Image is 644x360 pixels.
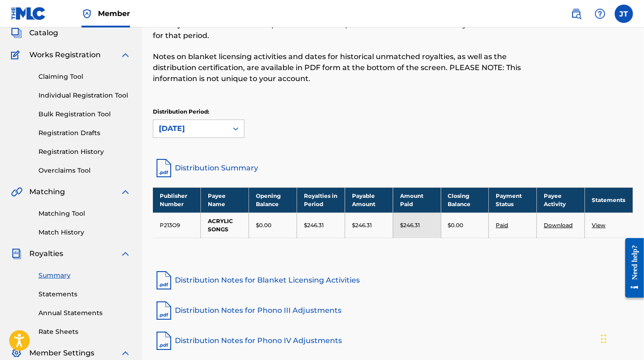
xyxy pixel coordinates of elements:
img: pdf [153,330,175,352]
a: Bulk Registration Tool [38,109,131,119]
td: ACRYLIC SONGS [201,213,249,238]
span: Works Registration [29,49,101,60]
img: pdf [153,300,175,322]
th: Payment Status [489,187,537,213]
img: expand [120,186,131,197]
p: Distribution Period: [153,108,244,116]
a: Distribution Notes for Phono III Adjustments [153,300,633,322]
a: Registration Drafts [38,128,131,138]
img: pdf [153,269,175,291]
a: Public Search [567,5,585,23]
th: Amount Paid [393,187,441,213]
span: Catalog [29,27,58,38]
div: Help [591,5,609,23]
img: Works Registration [11,49,23,60]
a: View [592,222,606,229]
span: Matching [29,186,65,197]
th: Payee Name [201,187,249,213]
img: expand [120,348,131,359]
div: Widget de chat [598,316,644,360]
span: Member Settings [29,348,94,359]
iframe: Resource Center [618,235,644,301]
img: Royalties [11,248,22,259]
a: Annual Statements [38,308,131,318]
th: Publisher Number [153,187,201,213]
img: help [595,8,606,19]
img: MLC Logo [11,7,46,20]
th: Closing Balance [441,187,489,213]
div: Arrastrar [601,325,606,353]
a: Registration History [38,147,131,157]
p: $246.31 [304,221,324,229]
a: Claiming Tool [38,72,131,82]
a: CatalogCatalog [11,27,58,38]
a: Overclaims Tool [38,166,131,175]
span: Royalties [29,248,63,259]
img: Member Settings [11,348,22,359]
p: $0.00 [256,221,271,229]
img: expand [120,248,131,259]
img: Top Rightsholder [81,8,92,19]
span: Member [98,8,130,19]
th: Royalties in Period [297,187,345,213]
a: Matching Tool [38,209,131,218]
a: Individual Registration Tool [38,91,131,100]
th: Opening Balance [249,187,297,213]
a: Paid [496,222,508,229]
td: P213O9 [153,213,201,238]
a: Match History [38,228,131,237]
div: User Menu [615,5,633,23]
p: $246.31 [400,221,420,229]
img: expand [120,49,131,60]
p: $0.00 [448,221,464,229]
a: Rate Sheets [38,327,131,337]
a: Statements [38,289,131,299]
th: Payable Amount [345,187,393,213]
p: Notes on blanket licensing activities and dates for historical unmatched royalties, as well as th... [153,51,523,84]
a: Distribution Notes for Phono IV Adjustments [153,330,633,352]
th: Statements [585,187,633,213]
img: distribution-summary-pdf [153,157,175,179]
a: Summary [38,271,131,280]
a: Distribution Summary [153,157,633,179]
div: [DATE] [159,123,222,134]
a: Distribution Notes for Blanket Licensing Activities [153,269,633,291]
img: search [571,8,582,19]
img: Catalog [11,27,22,38]
a: Download [544,222,573,229]
p: Select your desired distribution period from the drop-down menu to see a summary of information f... [153,19,523,41]
img: Matching [11,186,22,197]
p: $246.31 [352,221,372,229]
th: Payee Activity [537,187,585,213]
iframe: Chat Widget [598,316,644,360]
